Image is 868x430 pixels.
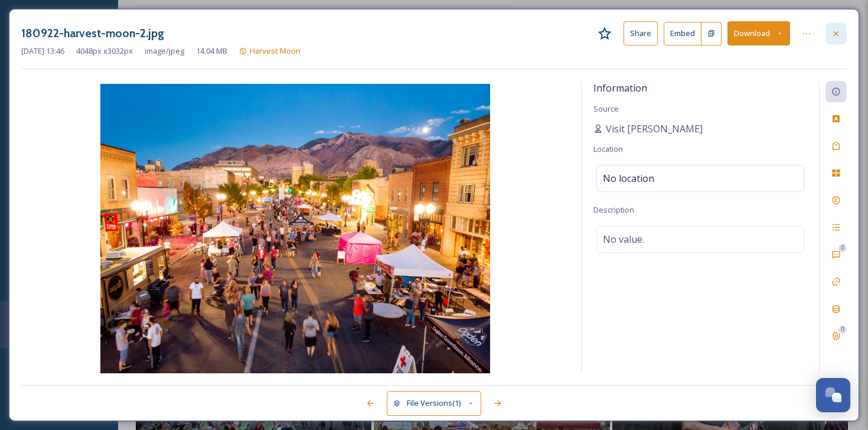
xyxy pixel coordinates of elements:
[21,45,64,57] span: [DATE] 13:46
[593,103,619,114] span: Source
[593,144,623,154] span: Location
[250,45,301,56] span: Harvest Moon
[838,244,847,252] div: 0
[606,122,703,136] span: Visit [PERSON_NAME]
[603,232,644,246] span: No value.
[21,25,164,42] h3: 180922-harvest-moon-2.jpg
[664,22,701,45] button: Embed
[21,84,569,376] img: 180922-harvest-moon-2.jpg
[593,82,647,95] span: Information
[145,45,184,57] span: image/jpeg
[838,325,847,334] div: 0
[816,378,850,412] button: Open Chat
[624,21,658,45] button: Share
[727,21,790,45] button: Download
[76,45,133,57] span: 4048 px x 3032 px
[593,204,634,215] span: Description
[603,171,654,185] span: No location
[196,45,227,57] span: 14.04 MB
[387,391,481,415] button: File Versions(1)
